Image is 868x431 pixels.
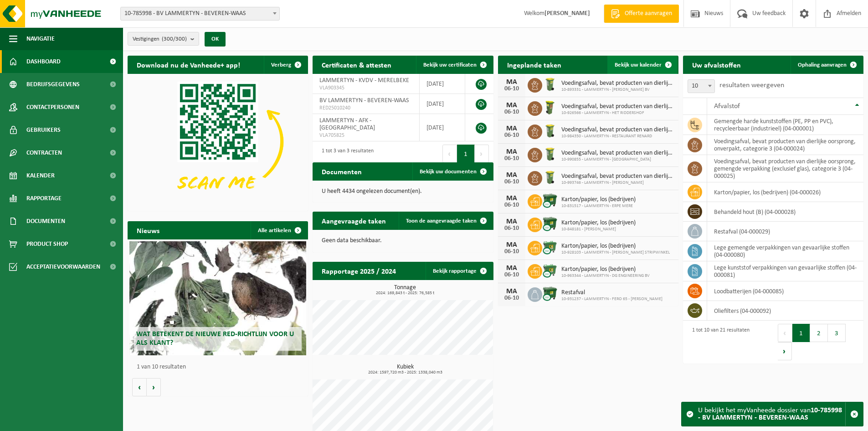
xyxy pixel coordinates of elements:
span: Offerte aanvragen [622,9,674,18]
div: MA [503,265,521,272]
td: lege gemengde verpakkingen van gevaarlijke stoffen (04-000080) [707,241,863,261]
span: 10-785998 - BV LAMMERTYN - BEVEREN-WAAS [121,7,279,20]
span: Voedingsafval, bevat producten van dierlijke oorsprong, onverpakt, categorie 3 [561,80,674,87]
button: 1 [457,145,475,163]
img: WB-0060-HPE-GN-50 [542,100,558,115]
span: Voedingsafval, bevat producten van dierlijke oorsprong, onverpakt, categorie 3 [561,173,674,180]
label: resultaten weergeven [719,82,784,89]
button: Volgende [147,378,161,396]
h2: Rapportage 2025 / 2024 [313,262,405,280]
div: 06-10 [503,202,521,208]
span: VLA903345 [319,84,412,92]
h3: Kubiek [317,364,493,375]
a: Bekijk uw kalender [607,56,678,74]
span: 10-931237 - LAMMERTYN - FERO 65 - [PERSON_NAME] [561,296,663,302]
div: MA [503,241,521,249]
span: 10 [688,80,714,93]
a: Wat betekent de nieuwe RED-richtlijn voor u als klant? [129,241,306,355]
span: Restafval [561,289,663,296]
div: 06-10 [503,156,521,162]
div: MA [503,102,521,109]
span: BV LAMMERTYN - BEVEREN-WAAS [319,97,409,104]
a: Bekijk rapportage [426,262,493,280]
button: Vestigingen(300/300) [128,32,199,46]
td: [DATE] [420,94,465,114]
button: Previous [778,324,792,342]
div: 06-10 [503,249,521,255]
span: Karton/papier, los (bedrijven) [561,266,650,273]
img: WB-0140-HPE-GN-50 [542,170,558,185]
span: 10-785998 - BV LAMMERTYN - BEVEREN-WAAS [120,7,280,21]
div: 06-10 [503,225,521,232]
img: Download de VHEPlus App [128,74,308,209]
td: gemengde harde kunststoffen (PE, PP en PVC), recycleerbaar (industrieel) (04-000001) [707,115,863,135]
strong: [PERSON_NAME] [544,10,590,17]
a: Bekijk uw documenten [412,162,493,181]
span: Wat betekent de nieuwe RED-richtlijn voor u als klant? [136,331,294,347]
button: Verberg [264,56,307,74]
img: WB-1100-CU [542,216,558,232]
span: Navigatie [26,27,55,50]
span: 10-984350 - LAMMERTYN - RESTAURANT RENARD [561,134,674,139]
td: oliefilters (04-000092) [707,301,863,321]
span: Rapportage [26,187,62,210]
button: OK [205,32,226,47]
span: 2024: 169,843 t - 2025: 76,585 t [317,291,493,296]
h2: Documenten [313,162,371,180]
a: Alle artikelen [251,221,307,239]
a: Ophaling aanvragen [791,56,863,74]
button: 3 [828,324,846,342]
div: 06-10 [503,132,521,139]
div: 1 tot 3 van 3 resultaten [317,144,374,164]
td: [DATE] [420,114,465,141]
div: 1 tot 10 van 21 resultaten [688,323,750,361]
img: WB-0660-CU [542,263,558,278]
h2: Uw afvalstoffen [683,56,750,73]
img: WB-1100-CU [542,286,558,301]
span: 10 [688,79,715,93]
span: Karton/papier, los (bedrijven) [561,243,670,250]
div: MA [503,125,521,132]
span: Voedingsafval, bevat producten van dierlijke oorsprong, onverpakt, categorie 3 [561,150,674,157]
span: Bekijk uw kalender [615,62,662,68]
span: Bekijk uw certificaten [423,62,477,68]
td: loodbatterijen (04-000085) [707,281,863,301]
div: U bekijkt het myVanheede dossier van [698,402,845,426]
td: lege kunststof verpakkingen van gevaarlijke stoffen (04-000081) [707,261,863,281]
span: Dashboard [26,50,61,73]
h2: Aangevraagde taken [313,212,395,229]
span: Karton/papier, los (bedrijven) [561,219,636,227]
p: Geen data beschikbaar. [322,238,484,244]
div: MA [503,148,521,156]
span: 10-963344 - LAMMERTYN - DG ENGINEERING BV [561,273,650,279]
button: 1 [792,324,810,342]
span: Verberg [271,62,291,68]
button: Previous [442,145,457,163]
span: 10-990855 - LAMMERTYN - [GEOGRAPHIC_DATA] [561,157,674,162]
span: 2024: 1597,720 m3 - 2025: 1338,040 m3 [317,370,493,375]
img: WB-1100-CU [542,193,558,208]
span: 10-893331 - LAMMERTYN - [PERSON_NAME] BV [561,87,674,93]
a: Toon de aangevraagde taken [399,212,493,230]
div: MA [503,218,521,225]
span: Toon de aangevraagde taken [406,218,477,224]
span: Voedingsafval, bevat producten van dierlijke oorsprong, onverpakt, categorie 3 [561,103,674,110]
span: Ophaling aanvragen [798,62,847,68]
a: Bekijk uw certificaten [416,56,493,74]
span: Documenten [26,210,65,233]
img: WB-0660-CU [542,239,558,255]
span: Karton/papier, los (bedrijven) [561,196,636,203]
span: Product Shop [26,233,68,255]
span: Acceptatievoorwaarden [26,255,100,278]
span: RED25010240 [319,104,412,112]
button: 2 [810,324,828,342]
h2: Nieuws [128,221,169,239]
td: [DATE] [420,74,465,94]
span: Voedingsafval, bevat producten van dierlijke oorsprong, onverpakt, categorie 3 [561,126,674,134]
span: Afvalstof [714,103,740,110]
div: 06-10 [503,272,521,278]
button: Next [475,145,489,163]
span: Kalender [26,164,55,187]
h3: Tonnage [317,285,493,296]
span: 10-993746 - LAMMERTYN - [PERSON_NAME] [561,180,674,186]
